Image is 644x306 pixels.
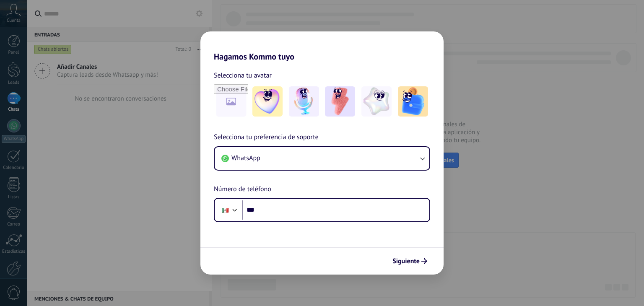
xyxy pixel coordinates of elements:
[217,201,233,219] div: Mexico: + 52
[398,86,428,117] img: -5.jpeg
[200,31,444,62] h2: Hagamos Kommo tuyo
[389,254,431,268] button: Siguiente
[392,258,420,264] span: Siguiente
[214,70,272,81] span: Selecciona tu avatar
[289,86,319,117] img: -2.jpeg
[231,154,260,162] span: WhatsApp
[361,86,392,117] img: -4.jpeg
[214,132,319,143] span: Selecciona tu preferencia de soporte
[325,86,355,117] img: -3.jpeg
[215,147,429,170] button: WhatsApp
[214,184,271,195] span: Número de teléfono
[252,86,283,117] img: -1.jpeg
